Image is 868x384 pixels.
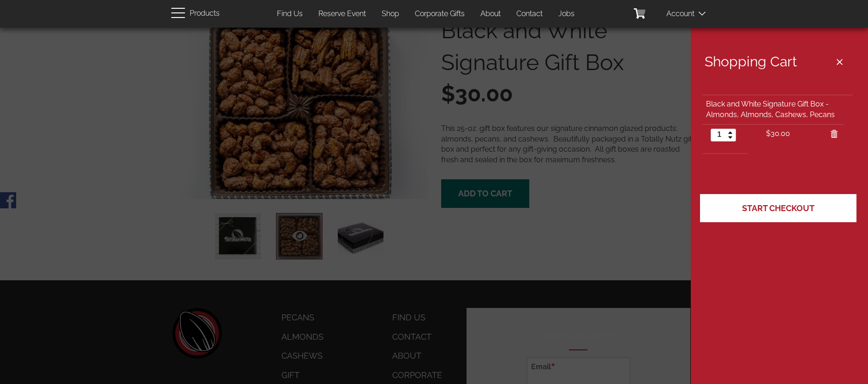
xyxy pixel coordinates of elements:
span: Start Checkout [742,203,814,213]
a: Corporate Gifts [408,5,472,23]
a: Shop [375,5,406,23]
td: $30.00 [762,124,822,146]
a: Start Checkout [700,194,856,223]
a: Find Us [270,5,310,23]
a: Jobs [551,5,581,23]
a: About [473,5,508,23]
td: Black and White Signature Gift Box - Almonds, Almonds, Cashews, Pecans [702,95,853,124]
a: Reserve Event [311,5,373,23]
span: Products [190,7,220,20]
h2: Shopping Cart [705,54,856,69]
a: Contact [509,5,550,23]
